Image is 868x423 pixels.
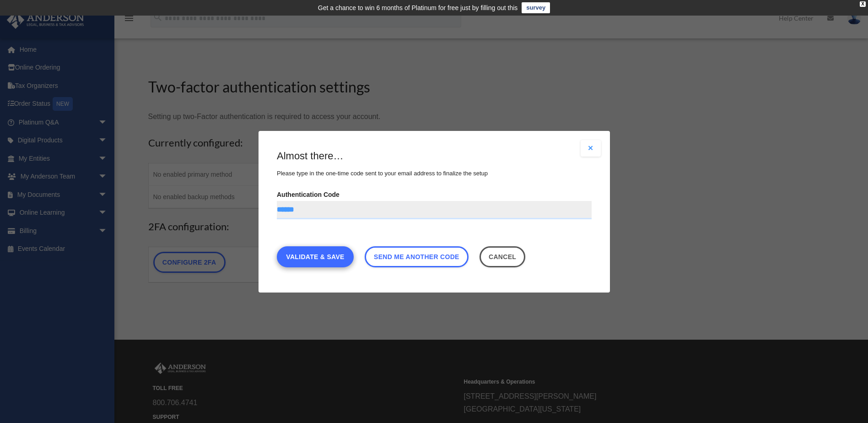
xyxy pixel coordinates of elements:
div: close [860,1,866,7]
p: Please type in the one-time code sent to your email address to finalize the setup [277,168,592,179]
input: Authentication Code [277,201,592,219]
div: Get a chance to win 6 months of Platinum for free just by filling out this [318,2,518,13]
h3: Almost there… [277,149,592,163]
a: survey [522,2,550,13]
button: Close modal [581,140,601,157]
a: Validate & Save [277,246,354,267]
a: Send me another code [364,246,468,267]
span: Send me another code [374,253,459,260]
label: Authentication Code [277,188,592,219]
button: Close this dialog window [479,246,525,267]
